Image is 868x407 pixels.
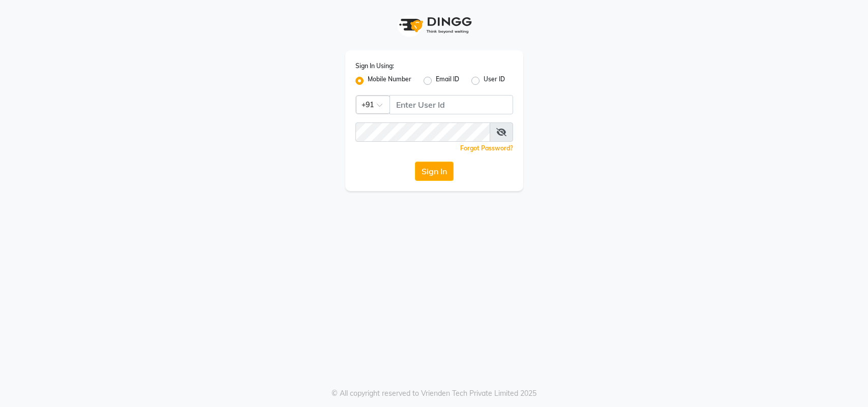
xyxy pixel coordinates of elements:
[390,95,513,114] input: Username
[460,144,513,152] a: Forgot Password?
[484,75,505,87] label: User ID
[436,75,459,87] label: Email ID
[368,75,411,87] label: Mobile Number
[394,10,475,40] img: logo1.svg
[355,61,394,71] label: Sign In Using:
[415,162,454,181] button: Sign In
[355,122,490,142] input: Username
